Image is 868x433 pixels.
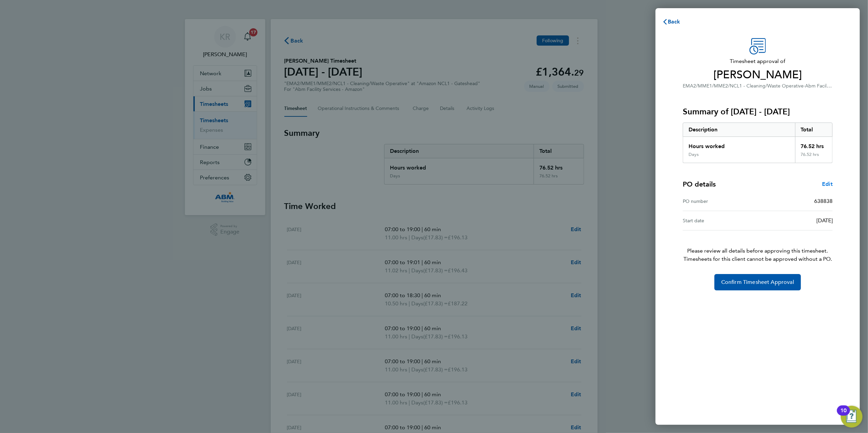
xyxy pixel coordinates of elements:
[689,152,699,157] div: Days
[721,279,794,286] span: Confirm Timesheet Approval
[683,106,833,117] h3: Summary of [DATE] - [DATE]
[683,197,758,205] div: PO number
[683,137,795,152] div: Hours worked
[840,411,847,419] div: 10
[683,68,833,82] span: [PERSON_NAME]
[675,230,841,263] p: Please review all details before approving this timesheet.
[683,179,716,189] h4: PO details
[683,57,833,65] span: Timesheet approval of
[683,83,804,89] span: EMA2/MME1/MME2/NCL1 - Cleaning/Waste Operative
[683,123,833,163] div: Summary of 23 - 29 Aug 2025
[814,198,833,204] span: 638838
[714,274,801,290] button: Confirm Timesheet Approval
[656,15,687,29] button: Back
[668,18,680,25] span: Back
[841,406,863,428] button: Open Resource Center, 10 new notifications
[758,216,833,225] div: [DATE]
[795,137,833,152] div: 76.52 hrs
[795,123,833,137] div: Total
[683,216,758,225] div: Start date
[804,83,805,89] span: ·
[822,180,833,188] a: Edit
[795,152,833,163] div: 76.52 hrs
[683,123,795,137] div: Description
[675,255,841,263] span: Timesheets for this client cannot be approved without a PO.
[822,181,833,187] span: Edit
